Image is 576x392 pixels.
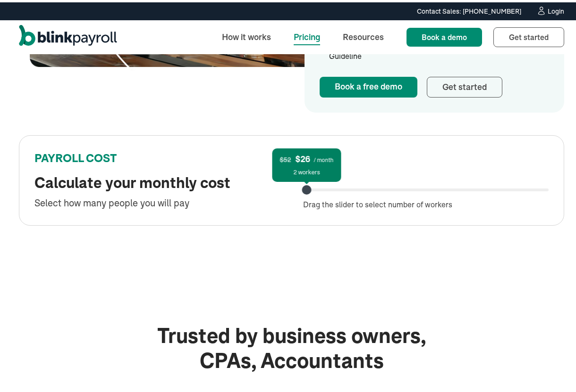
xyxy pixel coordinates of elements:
div: 2 workers [293,165,320,175]
span: Book a demo [422,30,467,40]
a: Book a free demo [320,74,417,95]
a: Pricing [286,24,328,45]
div: Login [548,6,564,12]
h2: Trusted by business owners, CPAs, Accountants [133,321,450,371]
a: Book a demo [407,25,482,44]
span: $52 [280,153,291,162]
span: Get started [509,30,549,40]
a: Get started [493,25,564,45]
div: PAYROLL COST [34,148,280,164]
h2: Calculate your monthly cost [34,172,280,190]
div: Drag the slider to select number of workers [303,196,549,208]
div: Contact Sales: [PHONE_NUMBER] [417,4,521,14]
a: Resources [335,24,391,45]
a: Get started [427,74,502,95]
a: Login [536,4,564,14]
span: / month [313,154,333,161]
a: home [19,23,117,47]
span: $26 [295,152,310,162]
div: Select how many people you will pay [34,194,280,208]
a: How it works [214,24,279,45]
